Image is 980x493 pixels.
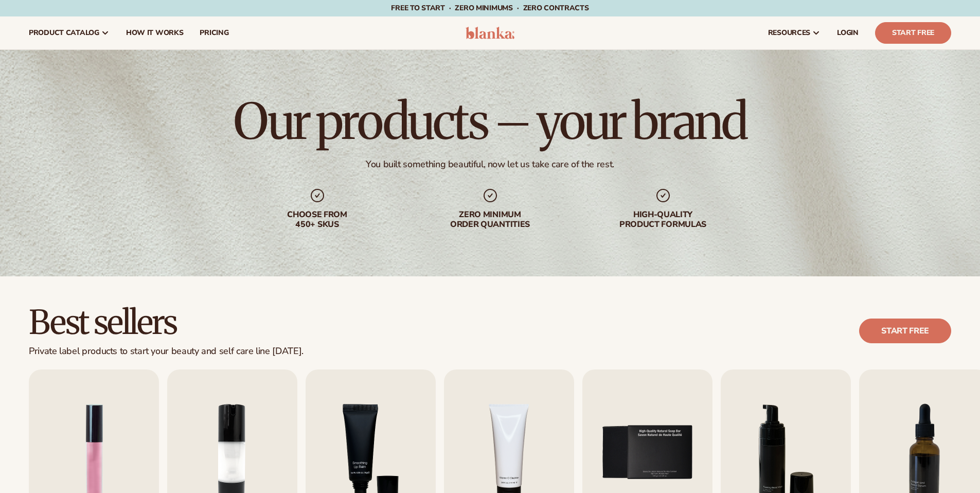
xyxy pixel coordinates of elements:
[829,16,867,49] a: LOGIN
[118,16,192,49] a: How It Works
[126,29,184,37] span: How It Works
[760,16,829,49] a: resources
[191,16,237,49] a: pricing
[424,210,556,230] div: Zero minimum order quantities
[859,319,951,343] a: Start free
[597,210,729,230] div: High-quality product formulas
[768,29,810,37] span: resources
[875,22,951,44] a: Start Free
[29,305,304,340] h2: Best sellers
[234,97,746,146] h1: Our products – your brand
[837,29,859,37] span: LOGIN
[200,29,228,37] span: pricing
[29,29,99,37] span: product catalog
[29,346,304,357] div: Private label products to start your beauty and self care line [DATE].
[391,3,589,13] span: Free to start · ZERO minimums · ZERO contracts
[466,27,514,39] img: logo
[21,16,118,49] a: product catalog
[252,210,383,230] div: Choose from 450+ Skus
[366,159,614,170] div: You built something beautiful, now let us take care of the rest.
